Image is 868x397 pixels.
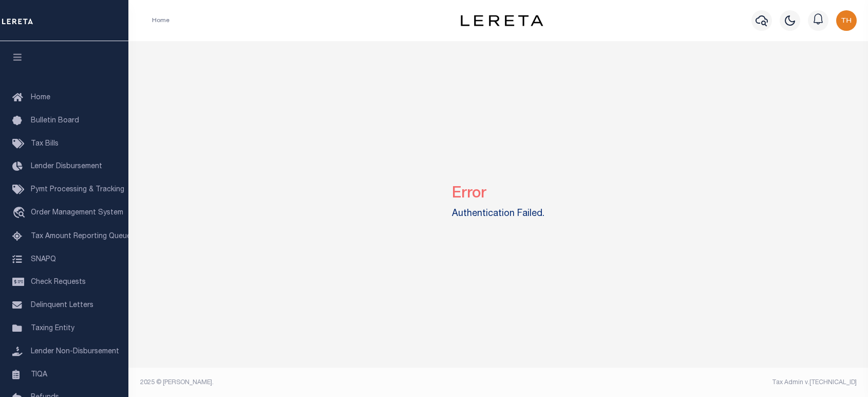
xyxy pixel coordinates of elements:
span: Home [31,94,50,101]
span: Order Management System [31,209,123,216]
li: Home [152,16,169,25]
div: 2025 © [PERSON_NAME]. [133,378,499,387]
span: Lender Non-Disbursement [31,348,119,355]
span: Taxing Entity [31,325,74,332]
img: svg+xml;base64,PHN2ZyB4bWxucz0iaHR0cDovL3d3dy53My5vcmcvMjAwMC9zdmciIHBvaW50ZXItZXZlbnRzPSJub25lIi... [836,10,857,31]
i: travel_explore [12,207,29,220]
span: TIQA [31,371,47,378]
span: SNAPQ [31,256,56,263]
span: Bulletin Board [31,117,79,124]
span: Tax Bills [31,140,59,148]
label: Authentication Failed. [452,207,544,221]
span: Pymt Processing & Tracking [31,186,124,193]
span: Check Requests [31,279,86,286]
span: Tax Amount Reporting Queue [31,233,131,240]
div: Tax Admin v.[TECHNICAL_ID] [506,378,857,387]
span: Lender Disbursement [31,163,102,170]
h2: Error [452,177,544,203]
span: Delinquent Letters [31,302,93,309]
img: logo-dark.svg [461,15,543,26]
